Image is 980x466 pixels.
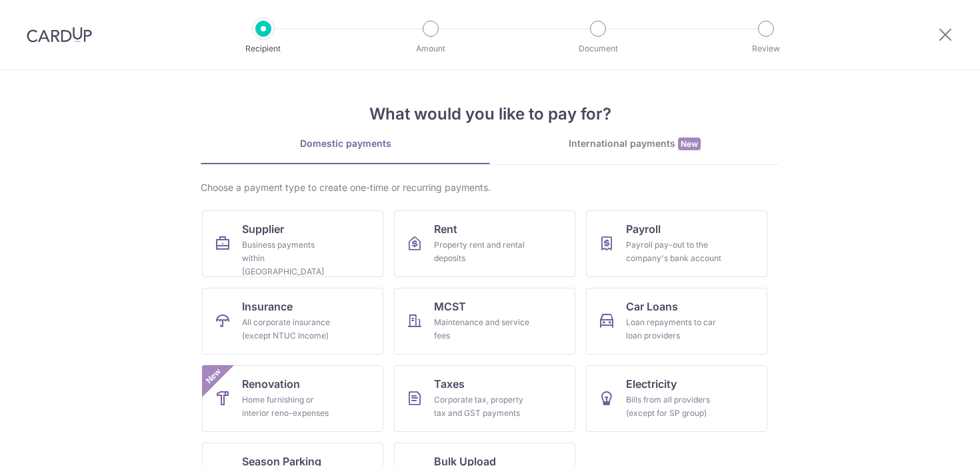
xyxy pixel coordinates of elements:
div: Loan repayments to car loan providers [626,316,722,342]
a: ElectricityBills from all providers (except for SP group) [586,365,767,432]
p: Document [549,42,647,55]
h4: What would you like to pay for? [201,102,779,126]
span: Payroll [626,221,661,237]
div: Corporate tax, property tax and GST payments [434,393,530,420]
span: Renovation [242,376,300,392]
span: Taxes [434,376,465,392]
a: TaxesCorporate tax, property tax and GST payments [394,365,575,432]
p: Review [717,42,815,55]
div: Choose a payment type to create one-time or recurring payments. [201,181,779,194]
p: Amount [381,42,480,55]
span: Electricity [626,376,677,392]
a: SupplierBusiness payments within [GEOGRAPHIC_DATA] [202,210,383,277]
a: InsuranceAll corporate insurance (except NTUC Income) [202,288,383,355]
a: PayrollPayroll pay-out to the company's bank account [586,210,767,277]
a: RentProperty rent and rental deposits [394,210,575,277]
span: Insurance [242,298,293,314]
a: MCSTMaintenance and service fees [394,288,575,355]
span: MCST [434,298,466,314]
span: Rent [434,221,457,237]
iframe: Opens a widget where you can find more information [894,426,967,459]
img: CardUp [27,27,92,43]
div: Maintenance and service fees [434,316,530,342]
div: Business payments within [GEOGRAPHIC_DATA] [242,238,338,278]
a: Car LoansLoan repayments to car loan providers [586,288,767,355]
div: Property rent and rental deposits [434,238,530,265]
div: Home furnishing or interior reno-expenses [242,393,338,420]
p: Recipient [214,42,313,55]
a: RenovationHome furnishing or interior reno-expensesNew [202,365,383,432]
div: Bills from all providers (except for SP group) [626,393,722,420]
span: New [203,365,225,387]
div: Domestic payments [201,137,490,150]
span: Supplier [242,221,284,237]
span: Car Loans [626,298,678,314]
div: Payroll pay-out to the company's bank account [626,238,722,265]
div: International payments [490,137,779,151]
div: All corporate insurance (except NTUC Income) [242,316,338,342]
span: New [678,138,701,150]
